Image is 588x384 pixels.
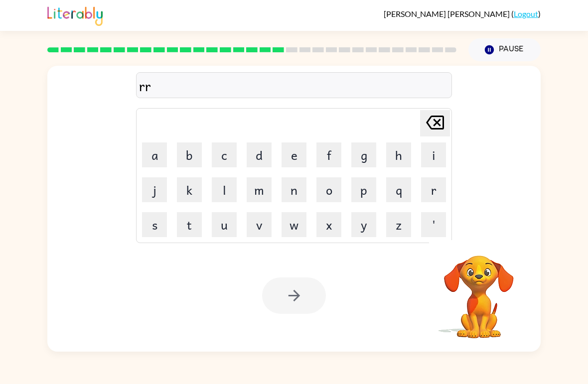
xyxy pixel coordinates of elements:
button: p [351,177,376,202]
button: i [421,142,446,167]
button: a [142,142,167,167]
button: b [177,142,202,167]
button: q [386,177,411,202]
button: c [212,142,237,167]
button: Pause [468,38,541,61]
button: f [316,142,341,167]
button: z [386,212,411,237]
img: Literably [47,4,103,26]
a: Logout [514,9,538,18]
button: v [247,212,272,237]
button: d [247,142,272,167]
button: x [316,212,341,237]
span: [PERSON_NAME] [PERSON_NAME] [384,9,511,18]
button: m [247,177,272,202]
button: ' [421,212,446,237]
button: w [282,212,306,237]
button: k [177,177,202,202]
button: o [316,177,341,202]
button: r [421,177,446,202]
button: s [142,212,167,237]
button: u [212,212,237,237]
button: j [142,177,167,202]
button: n [282,177,306,202]
button: t [177,212,202,237]
button: y [351,212,376,237]
div: rr [139,75,449,96]
button: l [212,177,237,202]
video: Your browser must support playing .mp4 files to use Literably. Please try using another browser. [429,240,529,340]
div: ( ) [384,9,541,18]
button: h [386,142,411,167]
button: e [282,142,306,167]
button: g [351,142,376,167]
